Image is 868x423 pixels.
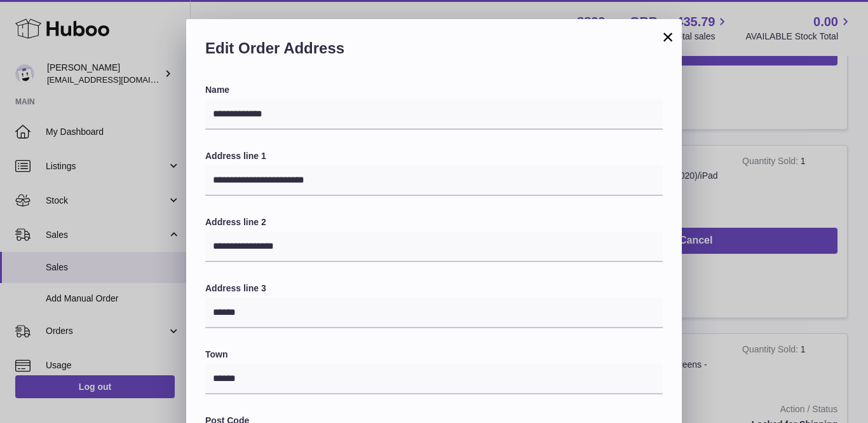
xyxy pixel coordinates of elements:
label: Name [205,84,663,96]
label: Address line 3 [205,282,663,295]
label: Address line 2 [205,216,663,228]
button: × [660,29,675,45]
label: Address line 1 [205,150,663,162]
label: Town [205,349,663,361]
h2: Edit Order Address [205,38,663,65]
